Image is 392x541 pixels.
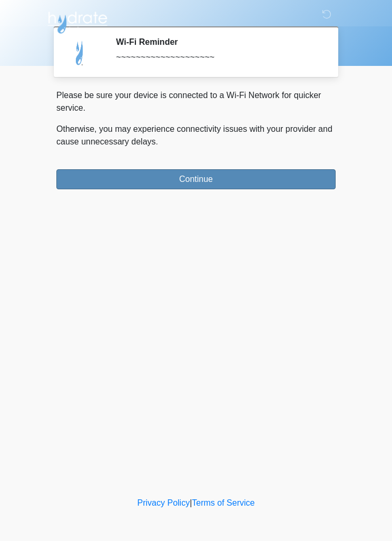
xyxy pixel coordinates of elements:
[156,137,158,146] span: .
[56,169,336,189] button: Continue
[190,498,192,507] a: |
[46,8,109,34] img: Hydrate IV Bar - Scottsdale Logo
[56,123,336,148] p: Otherwise, you may experience connectivity issues with your provider and cause unnecessary delays
[192,498,254,507] a: Terms of Service
[64,37,96,69] img: Agent Avatar
[138,498,190,507] a: Privacy Policy
[56,89,336,114] p: Please be sure your device is connected to a Wi-Fi Network for quicker service.
[116,51,320,64] div: ~~~~~~~~~~~~~~~~~~~~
